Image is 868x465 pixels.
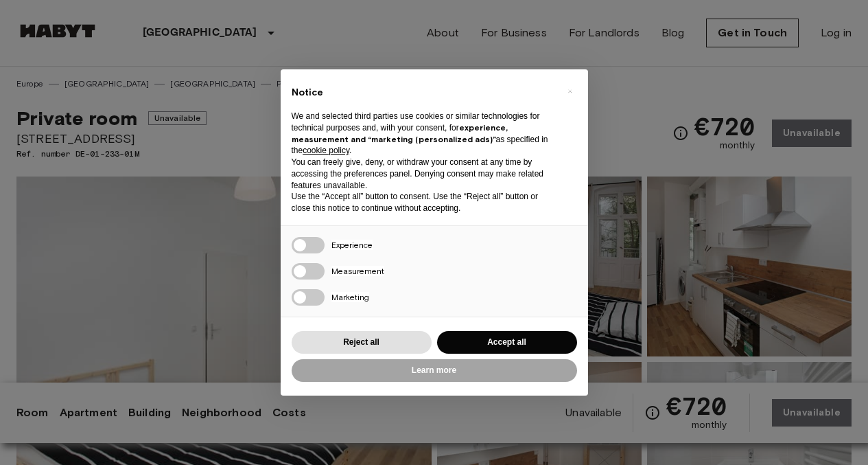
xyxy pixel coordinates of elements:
strong: experience, measurement and “marketing (personalized ads)” [292,122,508,144]
p: Use the “Accept all” button to consent. Use the “Reject all” button or close this notice to conti... [292,191,555,214]
span: × [567,83,572,100]
span: Measurement [331,266,384,276]
button: Accept all [437,331,577,354]
h2: Notice [292,86,555,100]
button: Close this notice [559,80,581,102]
a: cookie policy [303,146,349,155]
span: Experience [331,240,373,250]
button: Learn more [292,359,577,382]
p: You can freely give, deny, or withdraw your consent at any time by accessing the preferences pane... [292,157,555,191]
button: Reject all [292,331,432,354]
span: Marketing [331,292,369,302]
p: We and selected third parties use cookies or similar technologies for technical purposes and, wit... [292,111,555,157]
